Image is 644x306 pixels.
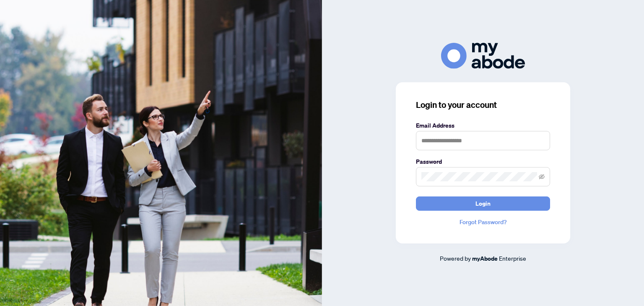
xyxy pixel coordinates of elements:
span: Powered by [440,254,471,262]
button: Login [416,196,550,211]
span: Enterprise [499,254,526,262]
label: Email Address [416,121,550,130]
a: Forgot Password? [416,217,550,227]
label: Password [416,157,550,166]
h3: Login to your account [416,99,550,111]
span: Login [475,197,491,210]
a: myAbode [472,254,498,263]
img: ma-logo [441,43,525,68]
span: eye-invisible [539,174,545,180]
